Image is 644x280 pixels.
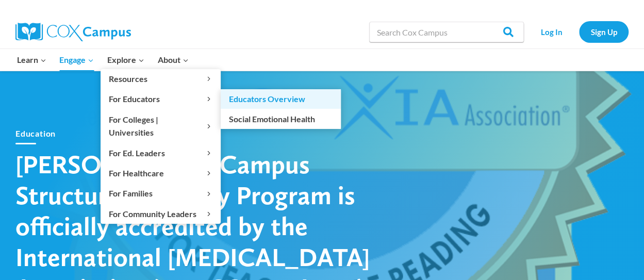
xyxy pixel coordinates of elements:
a: Social Emotional Health [221,109,341,128]
button: Child menu of For Educators [101,89,221,109]
button: Child menu of For Community Leaders [101,204,221,223]
button: Child menu of For Families [101,184,221,203]
button: Child menu of Explore [101,49,151,71]
nav: Primary Navigation [10,49,195,71]
button: Child menu of Engage [53,49,101,71]
nav: Secondary Navigation [529,21,629,42]
button: Child menu of For Colleges | Universities [101,109,221,142]
button: Child menu of Learn [10,49,53,71]
a: Education [15,128,56,138]
a: Log In [529,21,574,42]
a: Sign Up [579,21,629,42]
input: Search Cox Campus [369,22,524,42]
button: Child menu of For Healthcare [101,163,221,183]
button: Child menu of For Ed. Leaders [101,143,221,162]
button: Child menu of About [151,49,195,71]
img: Cox Campus [15,23,131,41]
button: Child menu of Resources [101,69,221,89]
a: Educators Overview [221,89,341,109]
